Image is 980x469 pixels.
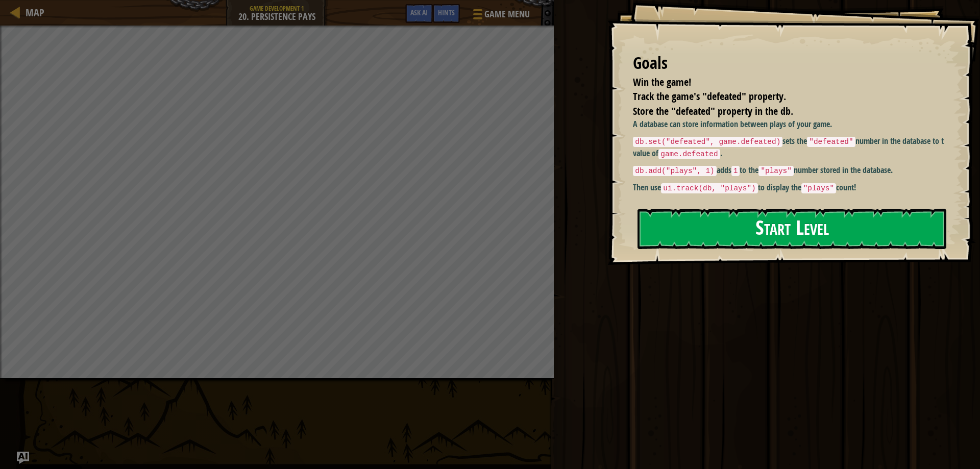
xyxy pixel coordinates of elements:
[438,8,455,17] span: Hints
[465,4,536,28] button: Game Menu
[661,183,757,193] code: ui.track(db, "plays")
[633,164,952,177] p: adds to the number stored in the database.
[620,89,942,104] li: Track the game's "defeated" property.
[633,166,716,176] code: db.add("plays", 1)
[633,104,793,118] span: Store the "defeated" property in the db.
[20,6,44,19] a: Map
[633,137,782,147] code: db.set("defeated", game.defeated)
[658,149,720,159] code: game.defeated
[807,137,855,147] code: "defeated"
[410,8,428,17] span: Ask AI
[633,75,691,89] span: Win the game!
[801,183,836,193] code: "plays"
[633,118,952,130] p: A database can store information between plays of your game.
[484,8,530,21] span: Game Menu
[731,166,740,176] code: 1
[633,135,952,159] p: sets the number in the database to the value of .
[17,452,29,464] button: Ask AI
[638,209,946,249] button: Start Level
[620,75,942,90] li: Win the game!
[633,182,952,194] p: Then use to display the count!
[633,89,786,103] span: Track the game's "defeated" property.
[405,4,433,23] button: Ask AI
[758,166,793,176] code: "plays"
[633,52,944,75] div: Goals
[26,6,44,19] span: Map
[620,104,942,119] li: Store the "defeated" property in the db.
